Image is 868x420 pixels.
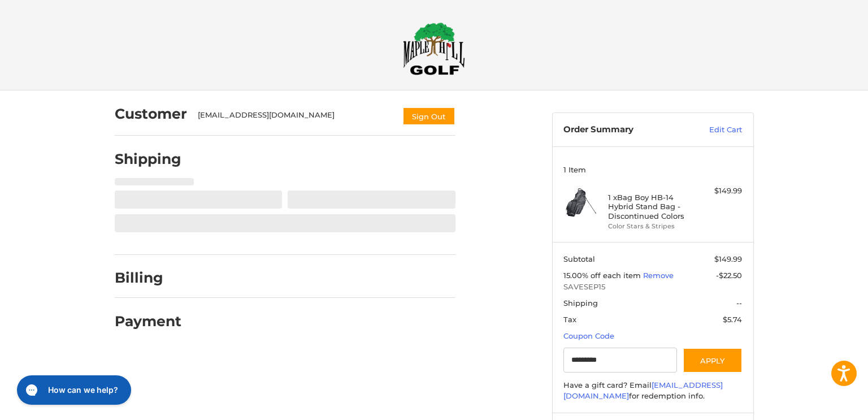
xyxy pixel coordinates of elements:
[198,110,391,125] div: [EMAIL_ADDRESS][DOMAIN_NAME]
[563,348,677,373] input: Gift Certificate or Coupon Code
[563,282,742,293] span: SAVESEP15
[115,105,187,123] h2: Customer
[563,331,614,340] a: Coupon Code
[563,380,742,402] div: Have a gift card? Email for redemption info.
[403,22,465,75] img: Maple Hill Golf
[115,269,181,287] h2: Billing
[115,150,181,168] h2: Shipping
[683,348,743,373] button: Apply
[643,271,674,280] a: Remove
[736,298,742,308] span: --
[11,371,134,409] iframe: Gorgias live chat messenger
[563,124,685,136] h3: Order Summary
[608,193,695,220] h4: 1 x Bag Boy HB-14 Hybrid Stand Bag - Discontinued Colors
[608,222,695,231] li: Color Stars & Stripes
[685,124,742,136] a: Edit Cart
[714,254,742,263] span: $149.99
[697,185,742,197] div: $149.99
[563,254,595,263] span: Subtotal
[723,315,742,324] span: $5.74
[402,107,455,125] button: Sign Out
[115,313,181,330] h2: Payment
[563,271,643,280] span: 15.00% off each item
[563,165,742,174] h3: 1 Item
[563,315,576,324] span: Tax
[716,271,742,280] span: -$22.50
[563,298,598,308] span: Shipping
